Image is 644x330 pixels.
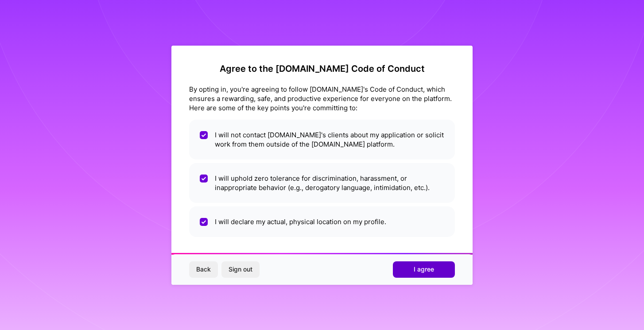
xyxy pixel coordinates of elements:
h2: Agree to the [DOMAIN_NAME] Code of Conduct [189,63,455,74]
button: Back [189,261,218,277]
span: I agree [414,265,434,274]
li: I will not contact [DOMAIN_NAME]'s clients about my application or solicit work from them outside... [189,120,455,159]
li: I will uphold zero tolerance for discrimination, harassment, or inappropriate behavior (e.g., der... [189,163,455,203]
button: I agree [393,261,455,277]
span: Sign out [229,265,252,274]
li: I will declare my actual, physical location on my profile. [189,206,455,237]
div: By opting in, you're agreeing to follow [DOMAIN_NAME]'s Code of Conduct, which ensures a rewardin... [189,85,455,113]
span: Back [196,265,211,274]
button: Sign out [221,261,260,277]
